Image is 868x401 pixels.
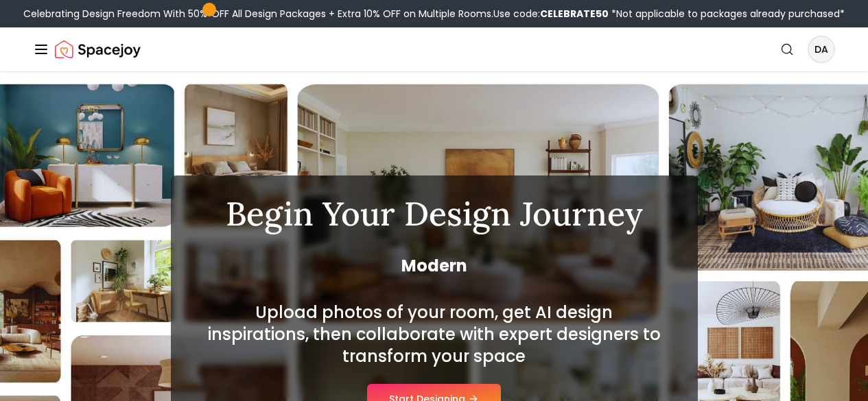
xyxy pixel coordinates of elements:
button: DA [808,36,835,63]
img: Spacejoy Logo [55,36,141,63]
h2: Upload photos of your room, get AI design inspirations, then collaborate with expert designers to... [204,302,665,367]
h1: Begin Your Design Journey [204,197,665,230]
span: DA [809,37,834,62]
span: Modern [204,255,665,277]
nav: Global [33,27,835,71]
b: CELEBRATE50 [540,7,609,21]
a: Spacejoy [55,36,141,63]
span: *Not applicable to packages already purchased* [609,7,845,21]
div: Celebrating Design Freedom With 50% OFF All Design Packages + Extra 10% OFF on Multiple Rooms. [23,7,845,21]
span: Use code: [493,7,609,21]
